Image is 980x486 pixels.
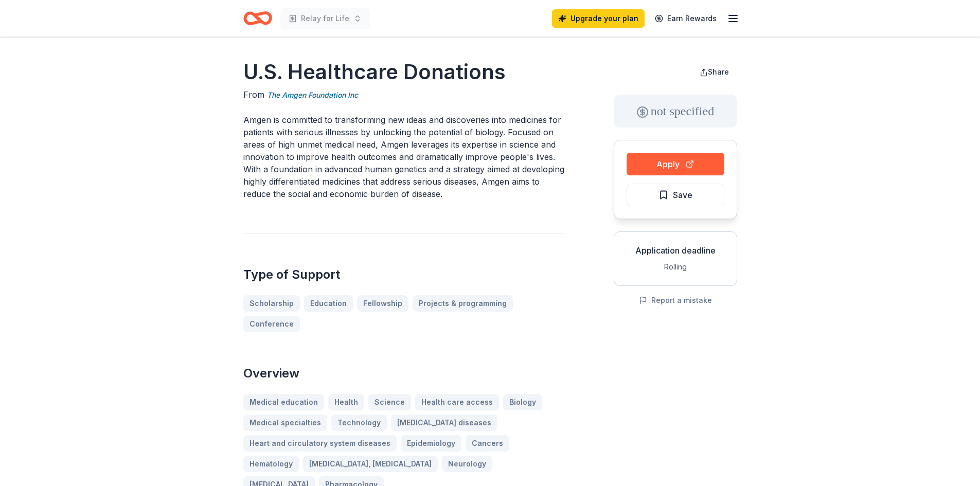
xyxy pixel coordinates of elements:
[413,295,513,312] a: Projects & programming
[708,67,729,76] span: Share
[243,88,564,101] div: From
[649,9,723,28] a: Earn Rewards
[639,294,712,307] button: Report a mistake
[243,266,564,283] h2: Type of Support
[622,261,728,273] div: Rolling
[280,8,370,29] button: Relay for Life
[243,114,564,200] p: Amgen is committed to transforming new ideas and discoveries into medicines for patients with ser...
[552,9,645,28] a: Upgrade your plan
[691,62,737,82] button: Share
[673,188,692,202] span: Save
[243,295,300,312] a: Scholarship
[627,184,724,206] button: Save
[301,12,349,25] span: Relay for Life
[627,153,724,175] button: Apply
[357,295,408,312] a: Fellowship
[622,244,728,257] div: Application deadline
[243,316,300,332] a: Conference
[243,58,564,86] h1: U.S. Healthcare Donations
[243,365,564,382] h2: Overview
[614,95,737,128] div: not specified
[267,89,358,101] a: The Amgen Foundation Inc
[243,6,272,30] a: Home
[304,295,353,312] a: Education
